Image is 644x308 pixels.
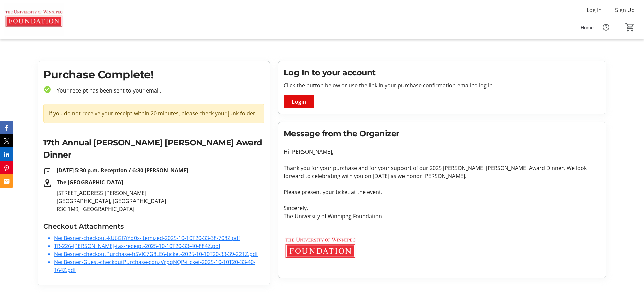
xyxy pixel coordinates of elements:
[624,21,636,33] button: Cart
[57,167,188,174] strong: [DATE] 5:30 p.m. Reception / 6:30 [PERSON_NAME]
[43,67,264,83] h1: Purchase Complete!
[284,67,601,79] h2: Log In to your account
[43,167,51,175] mat-icon: date_range
[581,24,594,31] span: Home
[43,221,264,231] h3: Checkout Attachments
[57,179,123,186] strong: The [GEOGRAPHIC_DATA]
[54,242,220,250] a: TR-226-[PERSON_NAME]-tax-receipt-2025-10-10T20-33-40-884Z.pdf
[54,250,258,258] a: NeilBesner-checkoutPurchase-hSVlC7G8LE6-ticket-2025-10-10T20-33-39-221Z.pdf
[587,6,602,14] span: Log In
[610,5,640,15] button: Sign Up
[284,95,314,108] button: Login
[575,21,599,34] a: Home
[54,258,255,274] a: NeilBesner-Guest-checkoutPurchase-cbnzVrpqNQP-ticket-2025-10-10T20-33-40-164Z.pdf
[4,3,64,36] img: The U of W Foundation's Logo
[284,212,601,220] p: The University of Winnipeg Foundation
[284,128,601,140] h2: Message from the Organizer
[54,234,240,242] a: NeilBesner-checkout-kU6Gl7iYb0x-itemized-2025-10-10T20-33-38-708Z.pdf
[51,86,264,95] p: Your receipt has been sent to your email.
[292,98,306,106] span: Login
[284,228,357,269] img: The U of W Foundation logo
[284,81,601,89] p: Click the button below or use the link in your purchase confirmation email to log in.
[284,204,601,212] p: Sincerely,
[57,189,264,213] p: [STREET_ADDRESS][PERSON_NAME] [GEOGRAPHIC_DATA], [GEOGRAPHIC_DATA] R3C 1M9, [GEOGRAPHIC_DATA]
[284,148,601,156] p: Hi [PERSON_NAME],
[615,6,635,14] span: Sign Up
[284,188,601,196] p: Please present your ticket at the event.
[43,137,264,161] h2: 17th Annual [PERSON_NAME] [PERSON_NAME] Award Dinner
[599,21,613,34] button: Help
[43,104,264,123] div: If you do not receive your receipt within 20 minutes, please check your junk folder.
[581,5,607,15] button: Log In
[43,85,51,94] mat-icon: check_circle
[284,164,601,180] p: Thank you for your purchase and for your support of our 2025 [PERSON_NAME] [PERSON_NAME] Award Di...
